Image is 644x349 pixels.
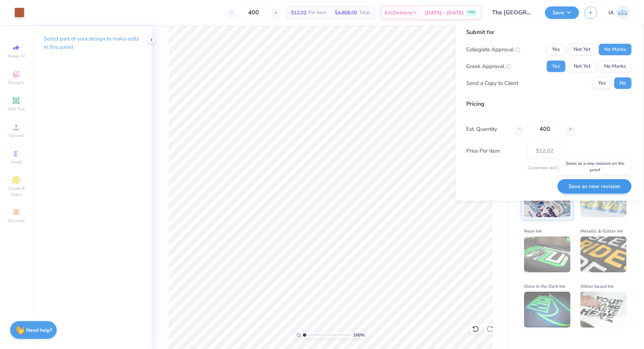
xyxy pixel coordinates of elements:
img: Glow in the Dark Ink [524,292,570,328]
input: Untitled Design [487,5,539,20]
span: Clipart & logos [4,186,29,197]
p: Select part of your design to make edits in this panel [44,35,140,51]
div: Collegiate Approval [466,46,520,54]
img: Inna Akselrud [616,6,630,20]
span: IA [608,9,614,17]
div: Saves as a new revision on the proof [559,158,631,175]
span: 100 % [353,332,365,338]
div: Greek Approval [466,62,511,71]
span: Designs [8,80,24,85]
span: Add Text [8,106,25,112]
span: [DATE] - [DATE] [425,9,464,16]
button: No Marks [599,61,631,72]
span: Greek [11,159,22,165]
button: Yes [593,77,611,89]
label: Price Per Item [466,147,522,155]
span: Metallic & Glitter Ink [580,227,623,235]
span: Est. Delivery [385,9,412,16]
span: Per Item [309,9,326,16]
button: Not Yet [568,61,596,72]
button: No [614,77,631,89]
label: Est. Quantity [466,125,509,133]
span: Glow in the Dark Ink [524,282,565,290]
span: Decorate [8,218,25,224]
span: FREE [468,10,476,15]
span: $12.02 [291,9,306,16]
a: IA [608,6,630,20]
span: Image AI [8,53,25,59]
span: $4,808.00 [335,9,357,16]
img: Neon Ink [524,236,570,272]
div: Pricing [466,100,631,108]
button: Yes [547,61,565,72]
input: – – [527,121,562,137]
button: Not Yet [568,44,596,55]
div: Customers will see this price on HQ. [466,164,631,171]
img: Water based Ink [580,292,627,328]
button: Save as new revision [557,179,631,194]
span: Upload [9,133,23,138]
strong: Need help? [26,327,52,334]
button: Yes [547,44,565,55]
img: Metallic & Glitter Ink [580,236,627,272]
div: Submit for [466,28,631,37]
button: No Marks [599,44,631,55]
span: Water based Ink [580,282,613,290]
span: Total [359,9,370,16]
span: Neon Ink [524,227,542,235]
input: – – [240,6,268,19]
div: Send a Copy to Client [466,79,518,87]
button: Save [545,6,579,19]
